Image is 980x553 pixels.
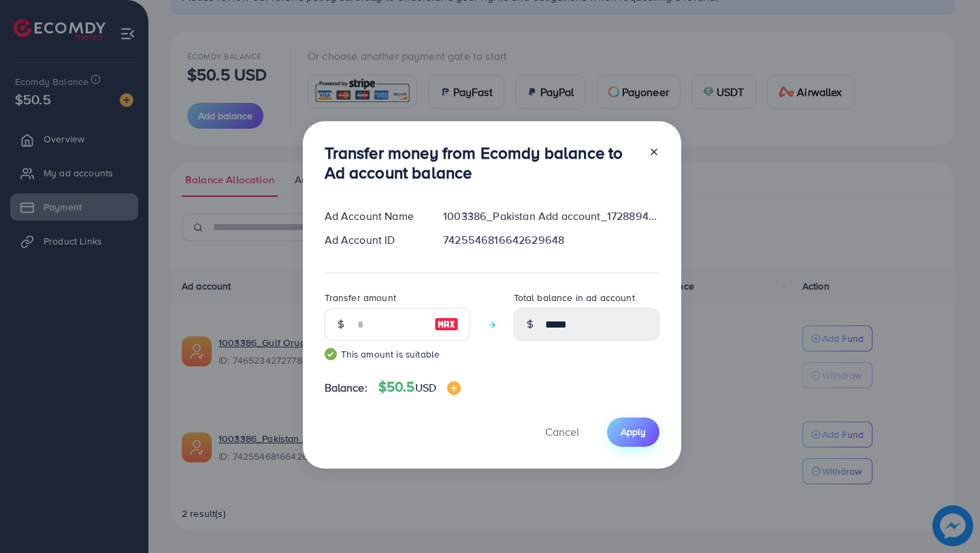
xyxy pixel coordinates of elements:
img: image [434,316,459,332]
h4: $50.5 [378,379,461,396]
span: Cancel [545,424,579,439]
button: Cancel [528,417,596,447]
img: guide [325,348,337,360]
span: USD [415,380,436,395]
label: Transfer amount [325,291,396,304]
span: Apply [621,425,646,439]
div: Ad Account ID [314,232,433,248]
small: This amount is suitable [325,347,470,361]
div: 1003386_Pakistan Add account_1728894866261 [432,208,670,224]
h3: Transfer money from Ecomdy balance to Ad account balance [325,143,638,183]
button: Apply [607,417,659,447]
label: Total balance in ad account [514,291,635,304]
img: image [447,381,461,395]
div: 7425546816642629648 [432,232,670,248]
div: Ad Account Name [314,208,433,224]
span: Balance: [325,380,367,396]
